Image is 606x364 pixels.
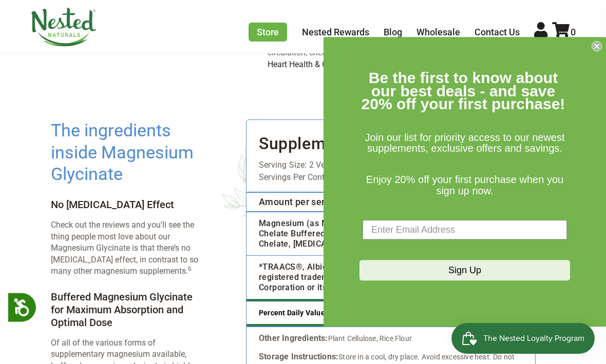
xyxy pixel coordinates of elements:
[247,212,452,256] td: Magnesium (as Magnesium Bisglycinate Chelate Buffered - Magnesium Bisglycinate Chelate, [MEDICAL_...
[249,23,287,42] a: Store
[592,41,602,51] button: Close dialog
[51,119,205,185] h2: The ingredients inside Magnesium Glycinate
[363,220,567,240] input: Enter Email Address
[247,171,535,184] div: Servings Per Container: 60
[366,174,563,196] span: Enjoy 20% off your first purchase when you sign up now.
[247,256,452,299] td: *TRAACS®, Albion Gold Medallion are registered trademarks of Balchem Corporation or its subsidiar...
[302,27,369,37] a: Nested Rewards
[51,219,205,277] p: Check out the reviews and you’ll see the thing people most love about our Magnesium Glycinate is ...
[416,27,460,37] a: Wholesale
[362,69,565,112] span: Be the first to know about our best deals - and save 20% off your first purchase!
[259,352,338,361] b: Storage Instructions:
[451,323,596,354] iframe: Button to open loyalty program pop-up
[30,8,97,47] img: Nested Naturals
[324,37,606,327] div: FLYOUT Form
[247,299,535,326] div: Percent Daily Values are based on a 2000 calorie diet
[51,198,205,211] h4: No [MEDICAL_DATA] Effect
[365,132,564,154] span: Join our list for priority access to our newest supplements, exclusive offers and savings.
[51,291,205,329] h4: Buffered Magnesium Glycinate for Maximum Absorption and Optimal Dose
[571,27,576,37] span: 0
[268,48,540,69] a: 10 Best Vitamins for Heart Health & Circulation.
[247,192,452,212] th: Amount per serving
[259,333,328,343] b: Other Ingredients:
[384,27,402,37] a: Blog
[188,265,192,272] sup: 6
[475,27,520,37] a: Contact Us
[552,27,576,37] a: 0
[259,333,523,343] div: Plant Cellulose, Rice Flour
[359,260,570,281] button: Sign Up
[247,120,535,159] h3: Supplement Facts
[247,159,535,171] div: Serving Size: 2 Vegan Capsules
